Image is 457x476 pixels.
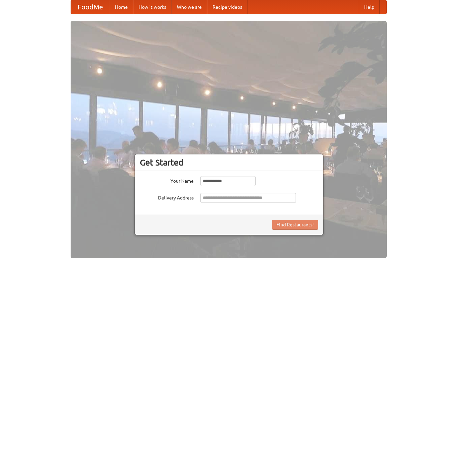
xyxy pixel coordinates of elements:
[140,157,318,168] h3: Get Started
[140,193,194,201] label: Delivery Address
[207,0,247,14] a: Recipe videos
[140,176,194,184] label: Your Name
[172,0,207,14] a: Who we are
[359,0,380,14] a: Help
[272,220,318,230] button: Find Restaurants!
[110,0,133,14] a: Home
[71,0,110,14] a: FoodMe
[133,0,172,14] a: How it works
